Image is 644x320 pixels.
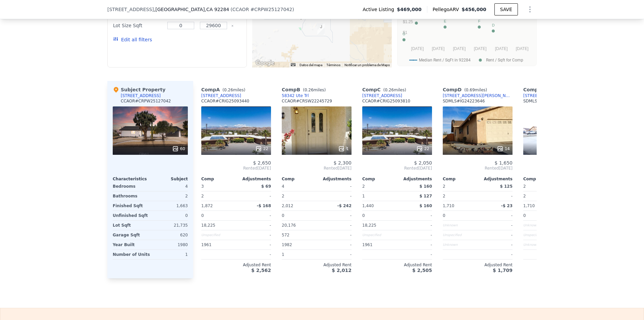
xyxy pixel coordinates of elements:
[443,86,490,93] div: Comp D
[419,184,432,189] span: $ 160
[362,93,402,98] div: [STREET_ADDRESS]
[201,176,236,182] div: Comp
[317,176,352,182] div: Adjustments
[443,191,476,201] div: 2
[282,213,284,218] span: 0
[403,30,408,35] text: $1
[254,59,276,67] a: Abre esta zona en Google Maps (se abre en una nueva ventana)
[474,46,487,51] text: [DATE]
[416,145,429,152] div: 22
[318,230,352,240] div: -
[398,240,432,249] div: -
[412,268,432,273] span: $ 2,505
[237,230,271,240] div: -
[479,211,513,220] div: -
[318,191,352,201] div: -
[282,262,352,268] div: Adjusted Rent
[237,211,271,220] div: -
[152,230,188,240] div: 620
[443,262,513,268] div: Adjusted Rent
[237,240,271,249] div: -
[317,24,325,35] div: 57966 El Dorado Dr
[443,240,476,249] div: Unknown
[113,230,149,240] div: Garage Sqft
[254,59,276,67] img: Google
[479,240,513,249] div: -
[251,268,271,273] span: $ 2,562
[443,230,476,240] div: Unspecified
[201,98,249,104] div: CCAOR # CRIG25093440
[479,230,513,240] div: -
[453,46,466,51] text: [DATE]
[282,166,352,171] span: Rented [DATE]
[152,240,188,249] div: 1980
[443,213,445,218] span: 0
[415,15,418,19] text: B
[398,230,432,240] div: -
[113,240,149,249] div: Year Built
[113,86,165,93] div: Subject Property
[443,166,513,171] span: Rented [DATE]
[201,223,215,228] span: 18,225
[232,7,249,12] span: CCAOR
[398,211,432,220] div: -
[107,6,154,13] span: [STREET_ADDRESS]
[282,86,328,93] div: Comp B
[152,211,188,220] div: 0
[318,221,352,230] div: -
[462,7,486,12] span: $456,000
[201,262,271,268] div: Adjusted Rent
[300,63,322,67] button: Datos del mapa
[337,203,352,208] span: -$ 242
[121,98,171,104] div: CCAOR # CRPW25127042
[523,176,558,182] div: Comp
[443,93,513,98] a: [STREET_ADDRESS][PERSON_NAME]
[282,233,289,237] span: 572
[523,86,570,93] div: Comp E
[282,93,309,98] a: 58342 Ute Trl
[523,93,593,98] a: [STREET_ADDRESS][PERSON_NAME]
[516,46,529,51] text: [DATE]
[494,3,518,15] button: SAVE
[201,86,248,93] div: Comp A
[344,63,390,67] a: Notificar un problema de Maps
[362,230,396,240] div: Unspecified
[478,176,513,182] div: Adjustments
[362,191,396,201] div: 1
[362,262,432,268] div: Adjusted Rent
[495,46,508,51] text: [DATE]
[152,201,188,211] div: 1,663
[332,268,352,273] span: $ 2,012
[443,221,476,230] div: Unknown
[443,203,454,208] span: 1,710
[362,184,365,189] span: 2
[152,221,188,230] div: 21,735
[113,201,149,211] div: Finished Sqft
[230,6,294,13] div: ( )
[224,88,233,92] span: 0.26
[479,221,513,230] div: -
[201,93,241,98] a: [STREET_ADDRESS]
[501,203,513,208] span: -$ 23
[201,166,271,171] span: Rented [DATE]
[362,203,374,208] span: 1,440
[237,221,271,230] div: -
[523,191,557,201] div: 2
[236,176,271,182] div: Adjustments
[282,98,332,104] div: CCAOR # CRSW22245729
[443,176,478,182] div: Comp
[154,6,229,13] span: , [GEOGRAPHIC_DATA]
[282,240,315,249] div: 1982
[523,230,557,240] div: Unspecified
[121,93,161,98] div: [STREET_ADDRESS]
[523,98,567,104] div: SDMLS # OC23140763
[150,176,188,182] div: Subject
[419,58,471,62] text: Median Rent / SqFt in 92284
[152,191,188,201] div: 2
[305,88,314,92] span: 0.26
[523,262,593,268] div: Adjusted Rent
[362,213,365,218] span: 0
[479,191,513,201] div: -
[282,223,296,228] span: 20,176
